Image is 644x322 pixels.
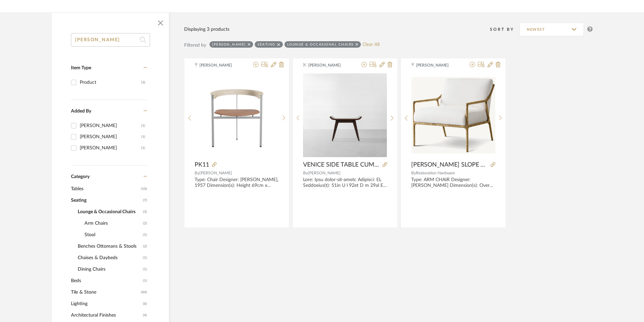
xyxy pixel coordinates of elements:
[143,218,147,229] span: (2)
[141,287,147,298] span: (44)
[78,264,141,275] span: Dining Chairs
[212,42,246,47] div: [PERSON_NAME]
[363,42,379,48] a: Clear All
[80,131,141,142] div: [PERSON_NAME]
[411,171,416,175] span: By
[199,62,242,68] span: [PERSON_NAME]
[195,73,279,157] div: 0
[78,252,141,264] span: Chaises & Daybeds
[411,177,495,189] div: Type: ARM CHAIR Designer: [PERSON_NAME] Dimension(s): Overall: 26½"W x 32½"D x 30"H Frame Height:...
[195,177,279,189] div: Type: Chair Designer: [PERSON_NAME], 1957 Dimension(s): Height 69cm x Width 64cm x Depth 44cm. Ma...
[143,275,147,286] span: (1)
[154,16,167,30] button: Close
[184,42,206,49] div: Filtered by
[71,275,141,287] span: Beds
[195,161,209,169] span: PK11
[412,73,495,157] div: 0
[412,77,495,153] img: THADDEUS SLOPE ARM CHAIR
[80,143,141,153] div: [PERSON_NAME]
[71,309,141,321] span: Architectural Finishes
[199,171,232,175] span: [PERSON_NAME]
[71,183,139,195] span: Tables
[84,218,141,229] span: Arm Chairs
[80,120,141,131] div: [PERSON_NAME]
[416,62,459,68] span: [PERSON_NAME]
[141,77,145,88] div: (3)
[71,66,91,70] span: Item Type
[303,177,387,189] div: Lore: Ipsu dolor-sit-ametc Adipisci: EL Seddoeius(t): 51in U l 92et D m 29al E (55” A m 40” V q 4...
[141,183,147,194] span: (10)
[143,229,147,240] span: (1)
[143,264,147,275] span: (1)
[71,174,90,180] span: Category
[143,241,147,252] span: (2)
[308,171,341,175] span: [PERSON_NAME]
[143,310,147,321] span: (4)
[71,298,141,309] span: Lighting
[141,131,145,142] div: (1)
[287,42,354,47] div: Lounge & Occasional Chairs
[71,195,141,206] span: Seating
[303,73,387,157] div: 0
[303,171,308,175] span: By
[411,161,488,169] span: [PERSON_NAME] SLOPE ARM CHAIR
[195,171,199,175] span: By
[141,120,145,131] div: (1)
[184,26,229,33] div: Displaying 3 products
[195,73,279,157] img: PK11
[141,143,145,153] div: (1)
[416,171,455,175] span: Restoration Hardware
[143,252,147,263] span: (1)
[257,42,275,47] div: Seating
[490,26,520,33] div: Sort By
[143,206,147,217] span: (3)
[71,33,150,47] input: Search within 3 results
[143,195,147,206] span: (7)
[78,241,141,252] span: Benches Ottomans & Stools
[84,229,141,241] span: Stool
[308,62,351,68] span: [PERSON_NAME]
[80,77,141,88] div: Product
[303,73,387,157] img: VENICE SIDE TABLE CUM STOOL
[143,298,147,309] span: (6)
[71,109,91,114] span: Added By
[78,206,141,218] span: Lounge & Occasional Chairs
[303,161,380,169] span: VENICE SIDE TABLE CUM STOOL
[71,287,139,298] span: Tile & Stone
